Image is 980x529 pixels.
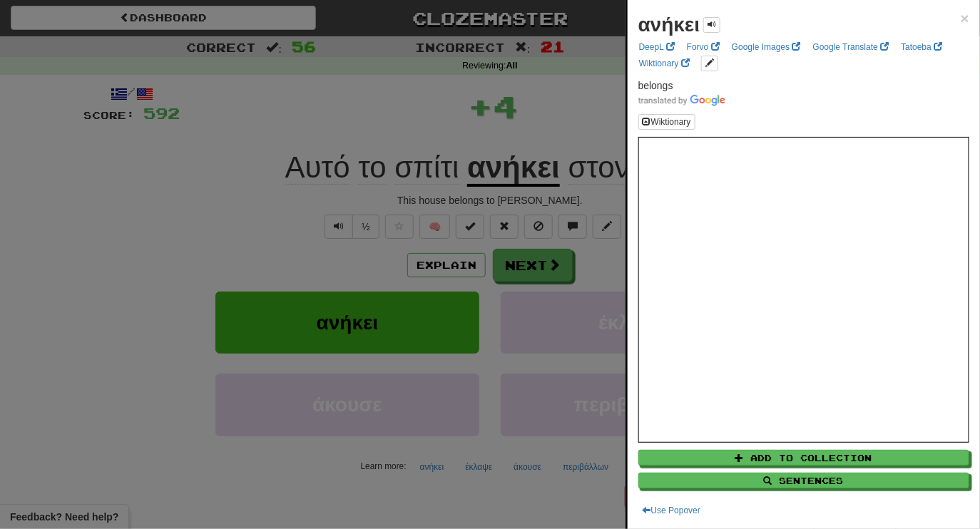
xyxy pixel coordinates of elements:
span: belongs [638,80,673,91]
a: Forvo [683,39,724,55]
span: × [961,10,969,26]
button: Add to Collection [638,450,969,466]
a: DeepL [635,39,679,55]
strong: ανήκει [638,14,700,36]
button: Wiktionary [638,114,695,130]
button: Use Popover [638,503,705,518]
a: Google Images [728,39,805,55]
button: Sentences [638,473,969,488]
a: Tatoeba [897,39,947,55]
a: Google Translate [809,39,894,55]
a: Wiktionary [635,56,694,71]
button: edit links [701,56,718,71]
img: Color short [638,95,725,106]
button: Close [961,11,969,26]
